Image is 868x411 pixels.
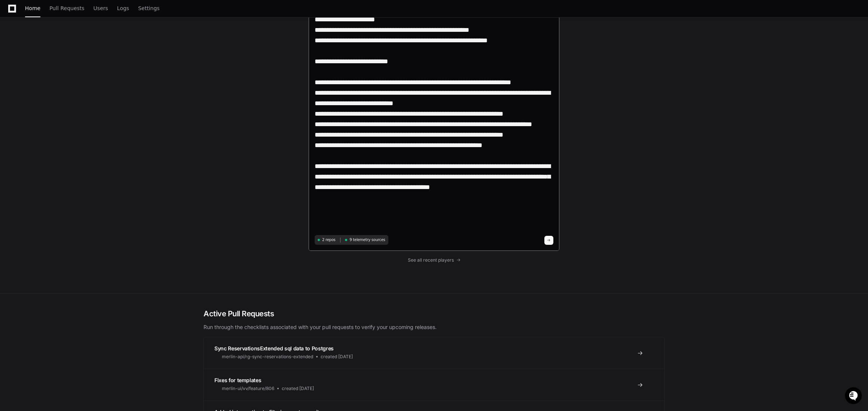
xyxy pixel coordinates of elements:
[23,100,61,106] span: [PERSON_NAME]
[222,386,274,392] span: merlin-ui/vv/feature/806
[844,386,864,407] iframe: Open customer support
[322,237,336,243] span: 2 repos
[117,6,129,10] span: Logs
[214,345,334,351] span: Sync ReservationsExtended sql data to Postgres
[49,6,84,10] span: Pull Requests
[34,63,106,69] div: We're offline, we'll be back soon
[74,117,91,123] span: Pylon
[138,6,159,10] span: Settings
[7,82,50,88] div: Past conversations
[7,30,136,42] div: Welcome
[7,93,19,105] img: Ian Ma
[408,257,454,263] span: See all recent players
[94,6,108,10] span: Users
[321,354,353,360] span: created [DATE]
[204,308,664,319] h2: Active Pull Requests
[53,117,91,123] a: Powered byPylon
[214,377,261,383] span: Fixes for templates
[66,100,82,106] span: [DATE]
[204,369,664,401] a: Fixes for templatesmerlin-ui/vv/feature/806created [DATE]
[308,257,560,263] a: See all recent players
[127,58,136,67] button: Start new chat
[7,56,21,69] img: 1736555170064-99ba0984-63c1-480f-8ee9-699278ef63ed
[349,237,385,243] span: 9 telemetry sources
[7,7,22,22] img: PlayerZero
[16,56,29,69] img: 7521149027303_d2c55a7ec3fe4098c2f6_72.png
[222,354,313,360] span: merlin-api/rg-sync-reservations-extended
[282,386,314,392] span: created [DATE]
[25,6,40,10] span: Home
[116,80,136,89] button: See all
[204,323,664,331] p: Run through the checklists associated with your pull requests to verify your upcoming releases.
[34,56,123,63] div: Start new chat
[62,100,65,106] span: •
[204,337,664,369] a: Sync ReservationsExtended sql data to Postgresmerlin-api/rg-sync-reservations-extendedcreated [DATE]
